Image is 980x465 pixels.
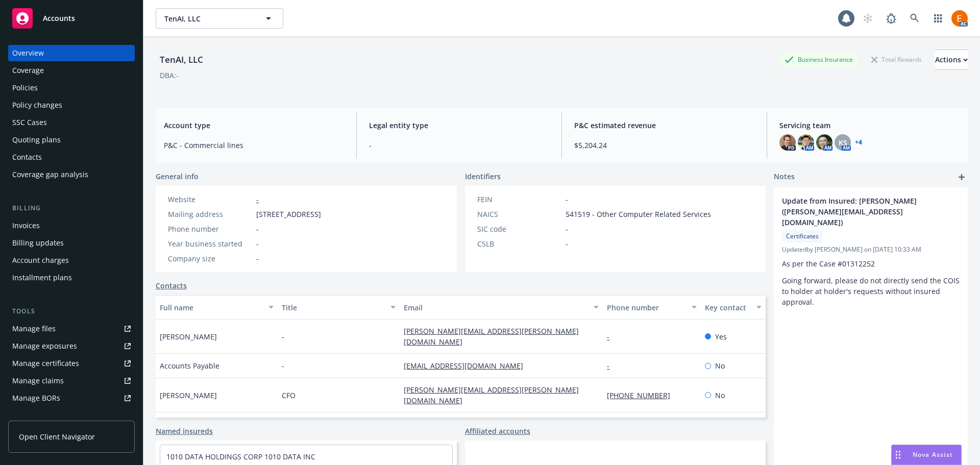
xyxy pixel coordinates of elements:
a: Policy changes [8,97,135,113]
span: - [566,194,568,205]
p: Going forward, please do not directly send the COIS to holder at holder's requests without insure... [782,275,960,307]
span: Servicing team [779,120,960,131]
img: photo [779,134,796,151]
div: DBA: - [160,70,179,81]
span: Legal entity type [369,120,549,131]
img: photo [816,134,832,151]
span: $5,204.24 [574,140,754,151]
div: Billing updates [12,235,64,251]
div: Drag to move [892,445,904,464]
div: Update from Insured: [PERSON_NAME] ([PERSON_NAME][EMAIL_ADDRESS][DOMAIN_NAME])CertificatesUpdated... [774,187,968,315]
span: - [566,224,568,234]
span: - [566,238,568,249]
a: Affiliated accounts [465,426,530,436]
span: - [256,224,259,234]
div: Phone number [607,302,685,313]
div: Tools [8,306,135,316]
div: Policy changes [12,97,62,113]
a: Manage claims [8,373,135,389]
a: Report a Bug [881,8,901,29]
div: Manage exposures [12,338,77,354]
span: P&C estimated revenue [574,120,754,131]
a: Switch app [928,8,948,29]
span: - [282,360,284,371]
a: Manage BORs [8,390,135,406]
div: NAICS [477,209,561,219]
span: - [256,238,259,249]
span: - [256,253,259,264]
div: Installment plans [12,270,72,286]
div: Year business started [168,238,252,249]
div: Company size [168,253,252,264]
a: Policies [8,80,135,96]
a: Coverage [8,62,135,79]
div: Actions [935,50,968,69]
div: Summary of insurance [12,407,90,424]
a: Named insureds [156,426,213,436]
span: Notes [774,171,795,183]
span: Nova Assist [913,450,953,459]
span: Open Client Navigator [19,431,95,442]
p: As per the Case #01312252 [782,258,960,269]
div: Policies [12,80,38,96]
a: add [955,171,968,183]
button: Title [278,295,400,320]
div: Overview [12,45,44,61]
div: Email [404,302,587,313]
button: Full name [156,295,278,320]
div: TenAI, LLC [156,53,207,66]
div: CSLB [477,238,561,249]
span: Accounts [43,14,75,22]
div: Quoting plans [12,132,61,148]
a: Account charges [8,252,135,268]
button: TenAI, LLC [156,8,283,29]
div: Website [168,194,252,205]
button: Nova Assist [891,445,962,465]
span: TenAI, LLC [164,13,253,24]
a: Installment plans [8,270,135,286]
a: Coverage gap analysis [8,166,135,183]
span: [PERSON_NAME] [160,390,217,401]
div: Account charges [12,252,69,268]
a: Quoting plans [8,132,135,148]
span: CFO [282,390,296,401]
div: Mailing address [168,209,252,219]
a: Accounts [8,4,135,33]
div: Contacts [12,149,42,165]
a: - [256,194,259,204]
div: Manage BORs [12,390,60,406]
a: Invoices [8,217,135,234]
a: - [607,361,618,371]
div: Manage certificates [12,355,79,372]
a: - [607,332,618,341]
div: Manage claims [12,373,64,389]
img: photo [798,134,814,151]
div: Invoices [12,217,40,234]
div: Billing [8,203,135,213]
span: 541519 - Other Computer Related Services [566,209,711,219]
div: FEIN [477,194,561,205]
span: No [715,390,725,401]
a: [PERSON_NAME][EMAIL_ADDRESS][PERSON_NAME][DOMAIN_NAME] [404,385,579,405]
div: Total Rewards [866,53,927,66]
span: General info [156,171,199,182]
button: Email [400,295,603,320]
span: - [282,331,284,342]
a: Manage exposures [8,338,135,354]
span: KS [839,137,847,148]
span: Update from Insured: [PERSON_NAME] ([PERSON_NAME][EMAIL_ADDRESS][DOMAIN_NAME]) [782,195,933,228]
span: [PERSON_NAME] [160,331,217,342]
a: [EMAIL_ADDRESS][DOMAIN_NAME] [404,361,531,371]
div: SSC Cases [12,114,47,131]
a: Billing updates [8,235,135,251]
a: Start snowing [857,8,878,29]
div: Business Insurance [779,53,858,66]
span: Yes [715,331,727,342]
span: Updated by [PERSON_NAME] on [DATE] 10:33 AM [782,245,960,254]
span: [STREET_ADDRESS] [256,209,321,219]
img: photo [951,10,968,27]
a: +4 [855,139,862,145]
button: Phone number [603,295,700,320]
span: Certificates [786,232,819,241]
